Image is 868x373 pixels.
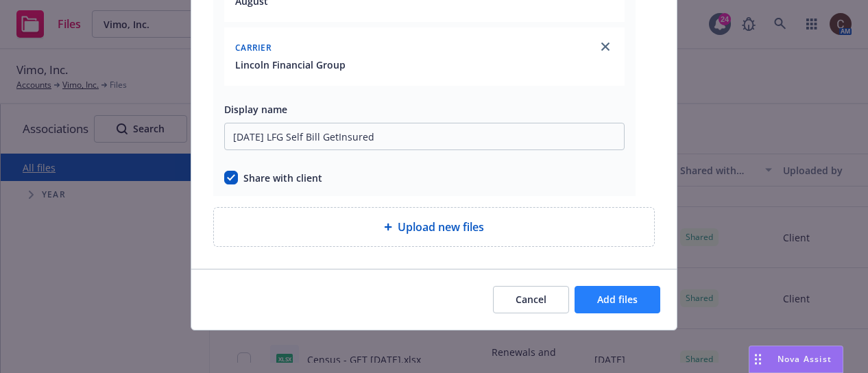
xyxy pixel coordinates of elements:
button: Cancel [493,286,569,313]
span: Nova Assist [777,353,832,365]
button: Lincoln Financial Group [235,58,346,72]
div: Upload new files [213,207,655,247]
a: close [597,38,614,55]
button: Nova Assist [749,346,843,373]
span: Display name [224,103,287,116]
span: Add files [597,293,638,306]
span: Upload new files [398,219,484,235]
span: Share with client [243,171,322,185]
div: Drag to move [749,346,767,372]
span: Carrier [235,42,272,53]
input: Add display name here... [224,123,625,150]
span: Cancel [516,293,546,306]
button: Add files [575,286,660,313]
